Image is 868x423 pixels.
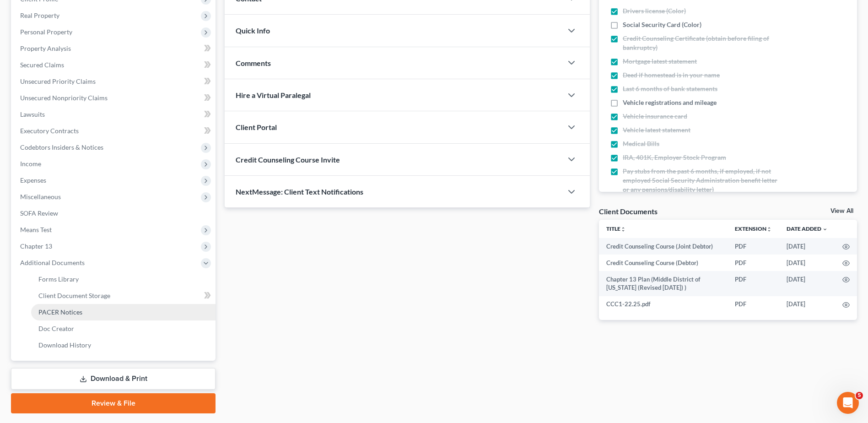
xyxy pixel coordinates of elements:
td: Chapter 13 Plan (Middle District of [US_STATE] (Revised [DATE]) ) [599,271,728,296]
span: Executory Contracts [20,127,79,135]
span: Vehicle latest statement [623,125,690,135]
span: Unsecured Nonpriority Claims [20,94,108,102]
span: Credit Counseling Certificate (obtain before filing of bankruptcy) [623,34,785,52]
span: Comments [236,59,271,67]
span: Drivers license (Color) [623,6,686,16]
td: Credit Counseling Course (Debtor) [599,255,728,271]
a: SOFA Review [13,205,216,222]
td: PDF [728,296,779,313]
a: Unsecured Priority Claims [13,73,216,90]
span: Quick Info [236,26,270,35]
span: Additional Documents [20,259,85,266]
span: Income [20,160,41,168]
td: CCC1-22.25.pdf [599,296,728,313]
a: Date Added expand_more [787,225,828,232]
a: Download & Print [11,368,216,390]
td: [DATE] [779,296,835,313]
span: Client Document Storage [38,292,110,299]
i: unfold_more [766,227,772,232]
a: Download History [31,337,216,353]
a: Client Document Storage [31,287,216,304]
span: Last 6 months of bank statements [623,84,717,93]
span: Mortgage latest statement [623,57,697,66]
span: Means Test [20,226,52,233]
td: [DATE] [779,238,835,255]
a: Extensionunfold_more [735,225,772,232]
a: Doc Creator [31,320,216,337]
td: PDF [728,271,779,296]
span: Download History [38,341,91,349]
td: PDF [728,238,779,255]
span: Chapter 13 [20,242,52,250]
span: Lawsuits [20,110,45,118]
span: Pay stubs from the past 6 months, if employed, if not employed Social Security Administration ben... [623,167,785,194]
div: Client Documents [599,206,658,216]
span: SOFA Review [20,209,58,217]
a: Review & File [11,393,216,413]
a: Titleunfold_more [606,225,626,232]
span: 5 [856,392,863,399]
span: Codebtors Insiders & Notices [20,143,103,151]
span: Doc Creator [38,325,74,332]
span: Vehicle registrations and mileage [623,98,717,107]
a: Lawsuits [13,106,216,123]
a: Property Analysis [13,40,216,57]
span: NextMessage: Client Text Notifications [236,187,363,196]
a: Forms Library [31,271,216,287]
span: Vehicle insurance card [623,112,687,121]
span: Secured Claims [20,61,64,69]
span: Social Security Card (Color) [623,20,701,29]
span: Deed if homestead is in your name [623,70,720,80]
span: Property Analysis [20,44,71,52]
span: Forms Library [38,275,79,283]
td: [DATE] [779,255,835,271]
span: Unsecured Priority Claims [20,77,96,85]
a: PACER Notices [31,304,216,320]
i: unfold_more [620,227,626,232]
span: Hire a Virtual Paralegal [236,91,311,99]
td: PDF [728,255,779,271]
span: IRA, 401K, Employer Stock Program [623,153,726,162]
span: Medical Bills [623,139,659,148]
span: Miscellaneous [20,193,61,201]
span: Personal Property [20,28,72,36]
span: PACER Notices [38,308,82,316]
a: Unsecured Nonpriority Claims [13,90,216,106]
span: Real Property [20,11,59,19]
span: Credit Counseling Course Invite [236,155,340,164]
span: Expenses [20,176,46,184]
td: Credit Counseling Course (Joint Debtor) [599,238,728,255]
span: Client Portal [236,123,277,131]
iframe: Intercom live chat [837,392,859,414]
a: Executory Contracts [13,123,216,139]
a: Secured Claims [13,57,216,73]
a: View All [830,208,853,214]
td: [DATE] [779,271,835,296]
i: expand_more [822,227,828,232]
